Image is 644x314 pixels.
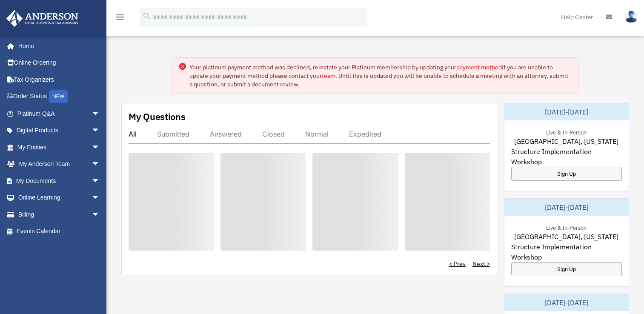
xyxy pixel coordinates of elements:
[6,105,113,122] a: Platinum Q&Aarrow_drop_down
[6,122,113,139] a: Digital Productsarrow_drop_down
[504,199,629,216] div: [DATE]-[DATE]
[210,130,242,138] div: Answered
[6,71,113,88] a: Tax Organizers
[92,156,109,173] span: arrow_drop_down
[49,90,68,103] div: NEW
[305,130,329,138] div: Normal
[129,110,186,123] div: My Questions
[504,103,629,120] div: [DATE]-[DATE]
[6,88,113,106] a: Order StatusNEW
[6,156,113,173] a: My Anderson Teamarrow_drop_down
[142,11,152,21] i: search
[472,260,490,268] a: Next >
[456,63,502,71] a: payment method
[6,206,113,223] a: Billingarrow_drop_down
[6,37,109,54] a: Home
[6,54,113,71] a: Online Ordering
[115,15,125,22] a: menu
[92,139,109,156] span: arrow_drop_down
[6,139,113,156] a: My Entitiesarrow_drop_down
[4,10,81,27] img: Anderson Advisors Platinum Portal
[514,136,618,146] span: [GEOGRAPHIC_DATA], [US_STATE]
[115,12,125,22] i: menu
[189,63,571,88] div: Your platinum payment method was declined, reinstate your Platinum membership by updating your if...
[511,242,622,262] span: Structure Implementation Workshop
[539,127,593,136] div: Live & In-Person
[504,294,629,311] div: [DATE]-[DATE]
[157,130,189,138] div: Submitted
[322,72,335,80] a: team
[6,172,113,189] a: My Documentsarrow_drop_down
[349,130,381,138] div: Expedited
[511,262,622,276] a: Sign Up
[625,11,638,23] img: User Pic
[92,189,109,207] span: arrow_drop_down
[6,189,113,206] a: Online Learningarrow_drop_down
[6,223,113,240] a: Events Calendar
[92,172,109,190] span: arrow_drop_down
[92,105,109,123] span: arrow_drop_down
[449,260,466,268] a: < Prev
[514,231,618,242] span: [GEOGRAPHIC_DATA], [US_STATE]
[511,167,622,181] a: Sign Up
[92,206,109,223] span: arrow_drop_down
[539,223,593,231] div: Live & In-Person
[92,122,109,140] span: arrow_drop_down
[511,146,622,167] span: Structure Implementation Workshop
[262,130,285,138] div: Closed
[129,130,137,138] div: All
